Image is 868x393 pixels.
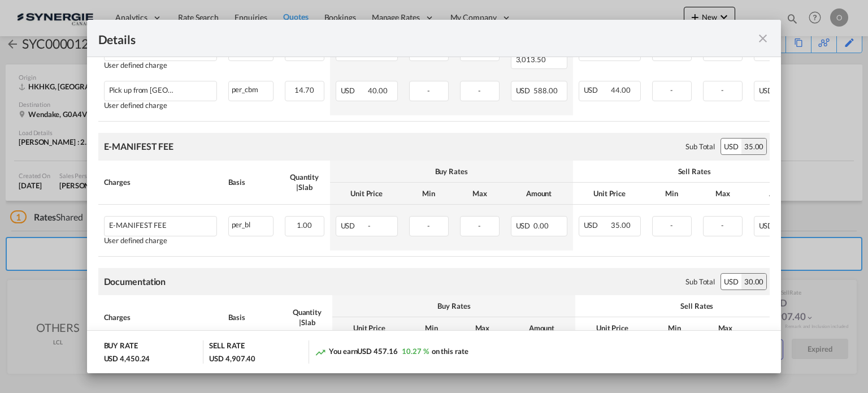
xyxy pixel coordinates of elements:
span: USD [516,221,532,230]
span: - [478,221,481,230]
div: Pick up from Shenzhen to HKG WH [109,86,177,94]
span: USD [341,86,367,95]
th: Min [406,317,457,339]
div: Quantity | Slab [285,172,324,192]
div: Sub Total [685,277,715,287]
div: User defined charge [104,101,217,110]
th: Unit Price [573,183,646,205]
div: BUY RATE [104,340,138,353]
span: - [427,86,430,95]
span: 10.27 % [402,347,428,356]
div: USD [721,139,741,154]
div: SELL RATE [209,340,244,353]
th: Unit Price [330,183,403,205]
span: 0.00 [533,221,549,230]
span: - [478,86,481,95]
md-dialog: Port of Loading ... [87,20,782,374]
span: USD 457.16 [357,347,397,356]
th: Amount [748,183,816,205]
div: Sell Rates [579,166,810,176]
div: User defined charge [104,236,217,245]
div: Buy Rates [338,301,570,311]
div: Documentation [104,275,166,288]
div: User defined charge [104,61,217,70]
div: E-MANIFEST FEE [109,221,167,230]
span: 35.00 [611,221,631,230]
div: E-MANIFEST FEE [104,140,174,153]
div: 35.00 [741,139,767,154]
span: USD [759,86,774,95]
div: Basis [228,177,274,187]
div: Charges [104,312,217,322]
span: 14.70 [294,85,314,94]
span: USD [341,221,367,230]
span: - [368,221,371,230]
th: Max [700,317,750,339]
div: Charges [104,177,217,187]
th: Min [403,183,454,205]
th: Min [646,183,697,205]
span: - [670,221,673,230]
div: Sub Total [685,141,715,152]
div: 30.00 [741,274,767,290]
md-icon: icon-close fg-AAA8AD m-0 cursor [756,32,770,45]
th: Max [457,317,507,339]
th: Unit Price [332,317,406,339]
th: Amount [505,183,573,205]
span: - [721,221,724,230]
div: Buy Rates [336,166,567,176]
span: USD [584,85,610,94]
span: USD [516,86,532,95]
div: per_bl [229,217,273,231]
md-icon: icon-trending-up [315,347,326,358]
th: Amount [750,317,818,339]
div: You earn on this rate [315,346,468,358]
th: Unit Price [575,317,649,339]
div: Details [98,31,703,45]
span: 40.00 [368,86,388,95]
th: Amount [507,317,575,339]
span: - [721,85,724,94]
div: USD 4,907.40 [209,353,255,364]
div: Basis [228,312,276,322]
span: 588.00 [533,86,557,95]
div: per_cbm [229,81,273,96]
th: Max [697,183,748,205]
span: 1.00 [297,221,312,230]
span: USD [759,221,774,230]
th: Max [454,183,505,205]
div: Quantity | Slab [287,307,327,327]
div: USD [721,274,741,290]
div: USD 4,450.24 [104,353,150,364]
span: USD [584,221,610,230]
span: - [427,221,430,230]
span: - [670,85,673,94]
span: 3,013.50 [516,55,546,64]
span: 44.00 [611,85,631,94]
th: Min [649,317,700,339]
div: Sell Rates [581,301,813,311]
